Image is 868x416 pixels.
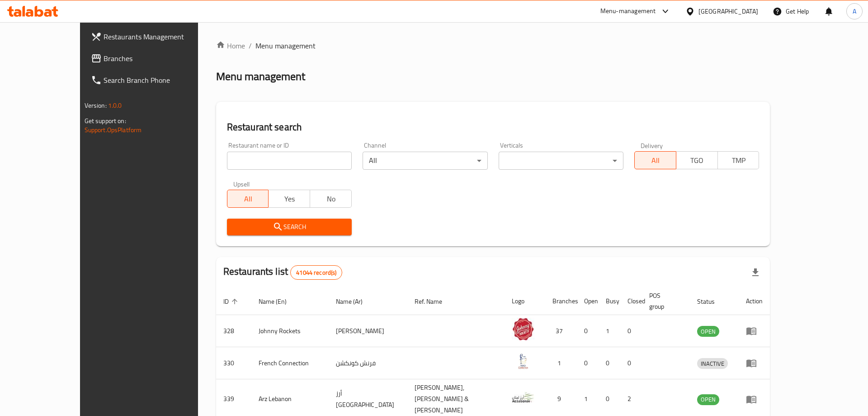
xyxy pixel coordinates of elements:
[746,325,763,336] div: Menu
[234,221,344,233] span: Search
[85,100,107,111] span: Version:
[216,40,770,51] nav: breadcrumb
[227,152,352,170] input: Search for restaurant name or ID..
[268,190,310,208] button: Yes
[499,152,623,170] div: ​
[329,315,407,347] td: [PERSON_NAME]
[577,347,599,379] td: 0
[620,315,642,347] td: 0
[227,120,759,134] h2: Restaurant search
[259,296,298,307] span: Name (En)
[104,75,218,86] span: Search Branch Phone
[680,154,714,167] span: TGO
[227,190,269,208] button: All
[698,6,758,16] div: [GEOGRAPHIC_DATA]
[746,358,763,368] div: Menu
[255,40,316,51] span: Menu management
[310,190,352,208] button: No
[84,69,225,91] a: Search Branch Phone
[638,154,673,167] span: All
[599,315,620,347] td: 1
[216,69,305,84] h2: Menu management
[314,192,348,206] span: No
[545,315,577,347] td: 37
[336,296,374,307] span: Name (Ar)
[84,48,225,69] a: Branches
[634,151,676,169] button: All
[641,142,663,148] label: Delivery
[746,394,763,405] div: Menu
[577,315,599,347] td: 0
[290,265,342,280] div: Total records count
[697,394,719,405] span: OPEN
[512,350,534,373] img: French Connection
[104,31,218,42] span: Restaurants Management
[231,192,265,206] span: All
[85,115,126,127] span: Get support on:
[84,26,225,48] a: Restaurants Management
[722,154,756,167] span: TMP
[223,296,241,307] span: ID
[251,347,329,379] td: French Connection
[85,124,142,136] a: Support.OpsPlatform
[697,359,728,369] span: INACTIVE
[545,347,577,379] td: 1
[620,287,642,315] th: Closed
[291,268,342,277] span: 41044 record(s)
[697,358,728,369] div: INACTIVE
[745,262,766,283] div: Export file
[227,219,352,235] button: Search
[649,290,679,312] span: POS group
[249,40,252,51] li: /
[505,287,545,315] th: Logo
[600,6,656,17] div: Menu-management
[363,152,487,170] div: All
[216,315,251,347] td: 328
[739,287,770,315] th: Action
[620,347,642,379] td: 0
[104,53,218,64] span: Branches
[108,100,122,111] span: 1.0.0
[512,386,534,409] img: Arz Lebanon
[329,347,407,379] td: فرنش كونكشن
[223,265,343,280] h2: Restaurants list
[577,287,599,315] th: Open
[697,296,726,307] span: Status
[697,326,719,337] span: OPEN
[415,296,454,307] span: Ref. Name
[251,315,329,347] td: Johnny Rockets
[545,287,577,315] th: Branches
[599,347,620,379] td: 0
[233,181,250,187] label: Upsell
[853,6,856,16] span: A
[676,151,718,169] button: TGO
[216,347,251,379] td: 330
[512,318,534,340] img: Johnny Rockets
[216,40,245,51] a: Home
[272,192,307,206] span: Yes
[599,287,620,315] th: Busy
[717,151,759,169] button: TMP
